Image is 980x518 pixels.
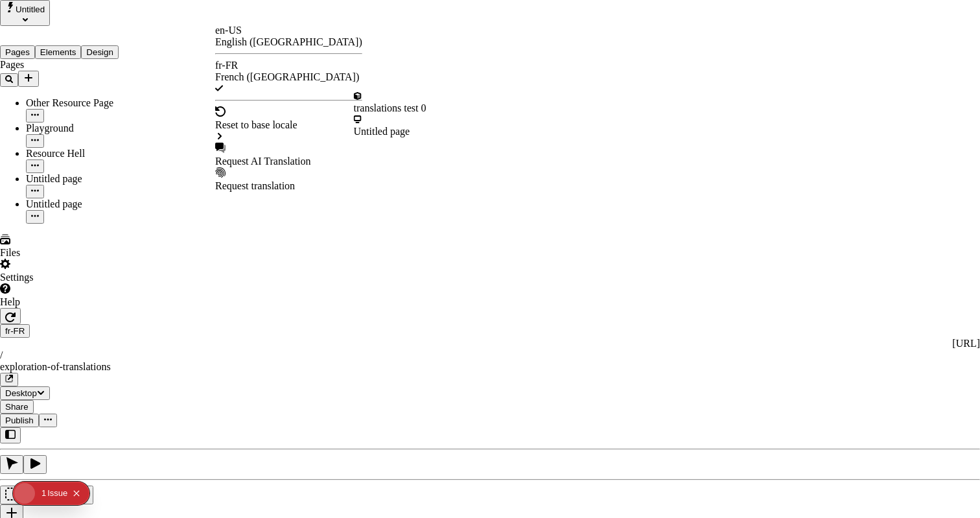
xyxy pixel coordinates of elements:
div: Open locale picker [215,25,362,192]
div: fr-FR [215,60,362,71]
div: Request translation [215,180,362,192]
div: en-US [215,25,362,36]
div: English ([GEOGRAPHIC_DATA]) [215,36,362,48]
div: Untitled page [354,126,426,137]
div: French ([GEOGRAPHIC_DATA]) [215,71,362,83]
div: Request AI Translation [215,156,362,167]
div: Reset to base locale [215,119,362,131]
p: Cookie Test Route [5,10,189,22]
div: translations test 0 [354,102,426,114]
